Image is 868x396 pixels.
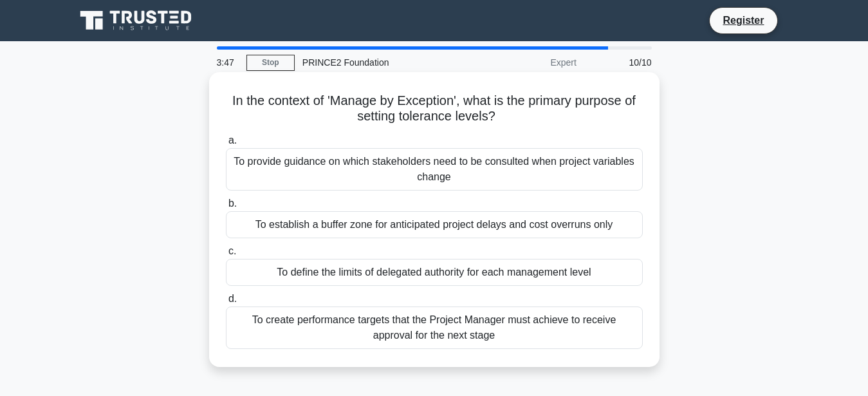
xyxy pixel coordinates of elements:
div: PRINCE2 Foundation [295,50,472,75]
span: b. [228,198,237,209]
div: 10/10 [584,50,660,75]
span: d. [228,293,237,304]
span: c. [228,245,236,256]
div: To provide guidance on which stakeholders need to be consulted when project variables change [226,148,643,191]
a: Register [715,12,771,28]
div: 3:47 [209,50,246,75]
div: To define the limits of delegated authority for each management level [226,259,643,286]
div: Expert [472,50,584,75]
span: a. [228,135,237,146]
a: Stop [246,55,295,71]
h5: In the context of 'Manage by Exception', what is the primary purpose of setting tolerance levels? [225,93,644,125]
div: To create performance targets that the Project Manager must achieve to receive approval for the n... [226,306,643,349]
div: To establish a buffer zone for anticipated project delays and cost overruns only [226,211,643,238]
